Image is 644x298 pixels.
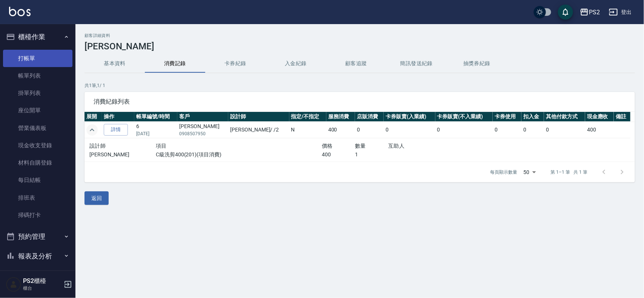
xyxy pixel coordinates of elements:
[6,277,21,292] img: Person
[585,112,614,122] th: 現金應收
[134,112,177,122] th: 帳單編號/時間
[326,122,355,138] td: 400
[177,112,228,122] th: 客戶
[23,277,61,285] h5: PS2櫃檯
[85,41,635,52] h3: [PERSON_NAME]
[558,5,573,20] button: save
[136,130,175,137] p: [DATE]
[134,122,177,138] td: 6
[23,285,61,292] p: 櫃台
[589,8,600,17] div: PS2
[521,112,544,122] th: 扣入金
[3,189,72,206] a: 排班表
[3,137,72,154] a: 現金收支登錄
[490,169,518,176] p: 每頁顯示數量
[228,122,289,138] td: [PERSON_NAME] / /2
[3,84,72,102] a: 掛單列表
[606,5,635,19] button: 登出
[205,55,266,73] button: 卡券紀錄
[145,55,205,73] button: 消費記錄
[355,143,366,149] span: 數量
[355,122,384,138] td: 0
[3,119,72,137] a: 營業儀表板
[85,82,635,89] p: 共 1 筆, 1 / 1
[94,98,626,105] span: 消費紀錄列表
[9,7,31,16] img: Logo
[3,154,72,171] a: 材料自購登錄
[3,27,72,47] button: 櫃檯作業
[326,55,386,73] button: 顧客追蹤
[89,151,156,159] p: [PERSON_NAME]
[614,112,630,122] th: 備註
[585,122,614,138] td: 400
[388,143,404,149] span: 互助人
[386,55,447,73] button: 簡訊發送紀錄
[156,151,322,159] p: C級洗剪400(201)(項目消費)
[228,112,289,122] th: 設計師
[521,162,539,182] div: 50
[493,122,521,138] td: 0
[104,124,128,136] a: 詳情
[3,67,72,84] a: 帳單列表
[435,122,493,138] td: 0
[551,169,587,176] p: 第 1–1 筆 共 1 筆
[322,143,333,149] span: 價格
[102,112,134,122] th: 操作
[322,151,355,159] p: 400
[3,102,72,119] a: 座位開單
[85,55,145,73] button: 基本資料
[3,266,72,285] button: 客戶管理
[447,55,507,73] button: 抽獎券紀錄
[266,55,326,73] button: 入金紀錄
[326,112,355,122] th: 服務消費
[179,130,226,137] p: 0908507950
[289,112,326,122] th: 指定/不指定
[3,206,72,224] a: 掃碼打卡
[3,246,72,266] button: 報表及分析
[355,112,384,122] th: 店販消費
[544,112,585,122] th: 其他付款方式
[86,124,98,136] button: expand row
[3,227,72,246] button: 預約管理
[493,112,521,122] th: 卡券使用
[85,191,109,205] button: 返回
[177,122,228,138] td: [PERSON_NAME]
[435,112,493,122] th: 卡券販賣(不入業績)
[577,5,603,20] button: PS2
[3,171,72,189] a: 每日結帳
[85,33,635,38] h2: 顧客詳細資料
[355,151,388,159] p: 1
[156,143,167,149] span: 項目
[384,112,435,122] th: 卡券販賣(入業績)
[85,112,102,122] th: 展開
[521,122,544,138] td: 0
[3,50,72,67] a: 打帳單
[289,122,326,138] td: N
[544,122,585,138] td: 0
[89,143,106,149] span: 設計師
[384,122,435,138] td: 0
